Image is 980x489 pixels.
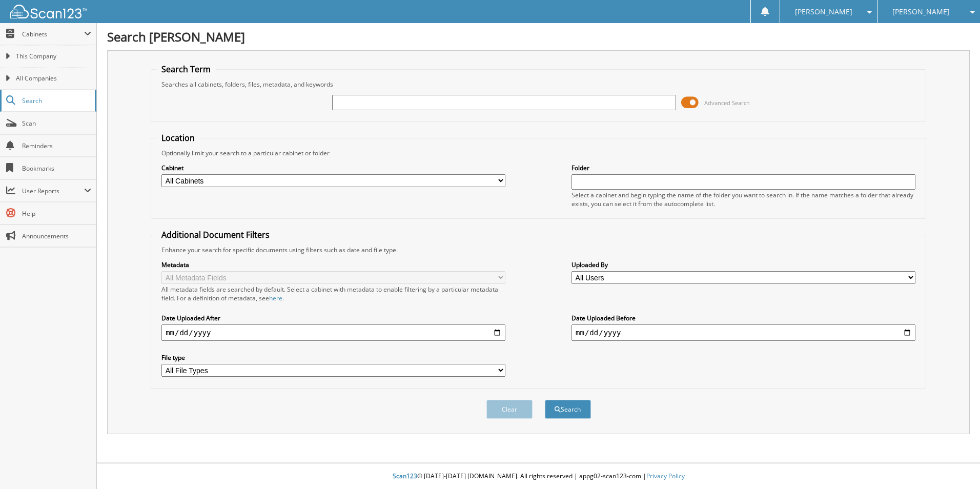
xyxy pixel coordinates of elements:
a: Privacy Policy [646,472,685,480]
span: Bookmarks [22,164,91,173]
label: Metadata [161,260,505,269]
span: All Companies [16,74,91,83]
button: Clear [486,400,533,419]
span: User Reports [22,187,84,195]
span: [PERSON_NAME] [795,9,852,15]
label: Cabinet [161,164,505,172]
div: Searches all cabinets, folders, files, metadata, and keywords [156,80,921,89]
img: scan123-logo-white.svg [10,5,87,18]
legend: Search Term [156,64,216,75]
input: end [571,324,915,341]
div: Optionally limit your search to a particular cabinet or folder [156,149,921,157]
span: Scan [22,119,91,128]
span: Help [22,209,91,218]
label: Date Uploaded After [161,314,505,322]
h1: Search [PERSON_NAME] [107,28,970,45]
div: Enhance your search for specific documents using filters such as date and file type. [156,246,921,254]
a: here [269,294,282,302]
iframe: Chat Widget [929,440,980,489]
label: Uploaded By [571,260,915,269]
span: Scan123 [393,472,417,480]
legend: Location [156,132,200,144]
span: Announcements [22,232,91,240]
span: Advanced Search [704,99,750,107]
span: [PERSON_NAME] [892,9,950,15]
label: File type [161,353,505,362]
button: Search [545,400,591,419]
span: This Company [16,52,91,61]
div: Select a cabinet and begin typing the name of the folder you want to search in. If the name match... [571,191,915,208]
div: All metadata fields are searched by default. Select a cabinet with metadata to enable filtering b... [161,285,505,302]
span: Cabinets [22,30,84,38]
label: Date Uploaded Before [571,314,915,322]
legend: Additional Document Filters [156,229,275,240]
span: Search [22,96,90,105]
span: Reminders [22,141,91,150]
div: © [DATE]-[DATE] [DOMAIN_NAME]. All rights reserved | appg02-scan123-com | [97,464,980,489]
label: Folder [571,164,915,172]
input: start [161,324,505,341]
